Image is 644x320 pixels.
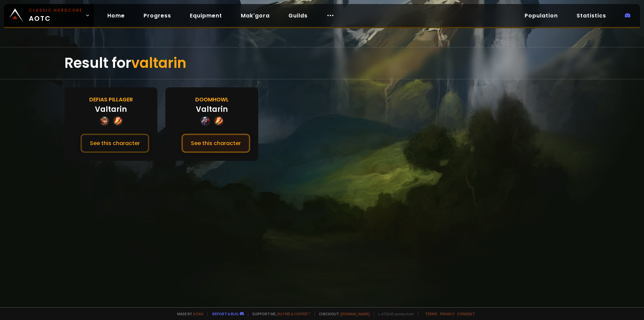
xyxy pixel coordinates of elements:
a: Guilds [283,9,313,22]
button: See this character [80,134,149,153]
a: Equipment [184,9,227,22]
a: Classic HardcoreAOTC [4,4,94,27]
span: AOTC [29,7,83,24]
a: Mak'gora [235,9,275,22]
a: Statistics [571,9,611,22]
a: Population [519,9,563,22]
span: v. d752d5 - production [374,311,414,316]
a: Buy me a coffee [277,311,311,316]
a: [DOMAIN_NAME] [340,311,370,316]
span: Made by [173,311,203,316]
a: Home [102,9,130,22]
a: Consent [457,311,475,316]
div: Result for [64,47,580,79]
div: Valtarin [196,104,228,115]
span: Checkout [315,311,370,316]
a: Progress [138,9,176,22]
div: Doomhowl [195,95,229,104]
button: See this character [181,134,250,153]
small: Classic Hardcore [29,7,83,13]
span: valtarin [131,53,186,73]
a: a fan [193,311,203,316]
span: Support me, [248,311,311,316]
a: Report a bug [212,311,238,316]
a: Terms [425,311,437,316]
div: Valtarin [95,104,127,115]
a: Privacy [440,311,454,316]
div: Defias Pillager [89,95,133,104]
